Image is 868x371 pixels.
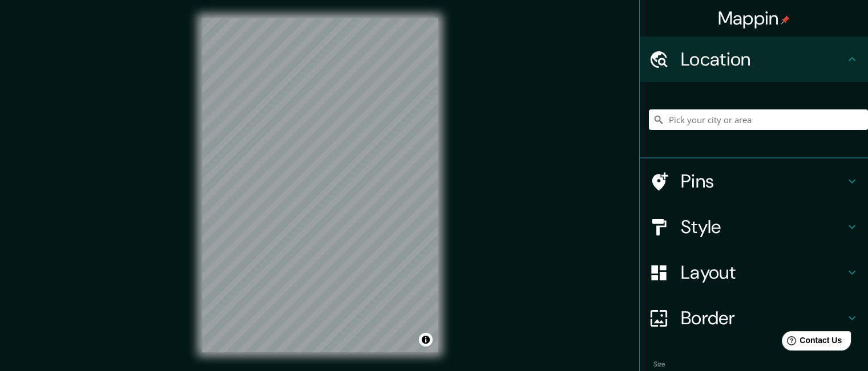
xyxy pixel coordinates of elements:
[640,158,868,204] div: Pins
[653,360,665,369] label: Size
[202,18,438,352] canvas: Map
[781,15,790,25] img: pin-icon.png
[419,333,433,346] button: Toggle attribution
[681,307,845,329] h4: Border
[681,215,845,238] h4: Style
[681,48,845,71] h4: Location
[640,204,868,250] div: Style
[766,327,855,358] iframe: Help widget launcher
[640,295,868,341] div: Border
[640,36,868,82] div: Location
[681,170,845,193] h4: Pins
[681,261,845,284] h4: Layout
[718,7,790,30] h4: Mappin
[649,109,868,130] input: Pick your city or area
[640,250,868,295] div: Layout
